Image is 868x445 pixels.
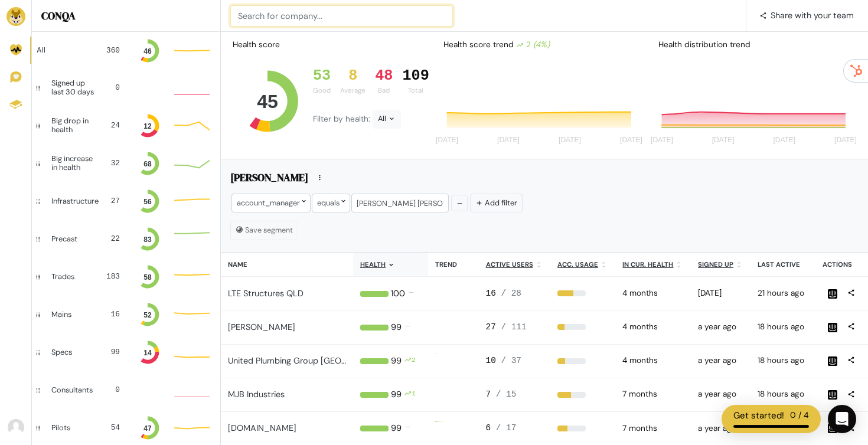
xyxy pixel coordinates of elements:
div: 2025-08-25 08:15pm [758,355,808,367]
div: Trades [51,273,92,281]
a: Big increase in health 32 68 [32,145,220,182]
div: Average [340,86,366,96]
div: 0 [108,82,120,93]
div: 2025-08-25 05:39pm [758,287,808,299]
div: 2024-06-30 02:47pm [698,388,743,400]
span: Filter by health: [313,114,373,124]
div: 2025-02-26 01:07pm [698,287,743,299]
tspan: [DATE] [773,136,795,145]
div: 8 [340,67,366,85]
div: 24 [106,120,120,131]
div: Infrastructure [51,197,99,205]
div: 48 [375,67,393,85]
div: 2 [516,39,550,51]
tspan: [DATE] [834,136,857,145]
div: Big increase in health [51,155,98,172]
u: Active users [486,260,533,269]
div: 360 [101,45,120,56]
th: Trend [428,253,478,277]
div: 32 [107,158,120,169]
div: Health score trend [434,34,649,55]
i: (4%) [533,40,550,50]
div: Consultants [51,386,93,394]
tspan: [DATE] [651,136,673,145]
div: 2025-08-25 07:59pm [758,388,808,400]
a: Consultants 0 [32,371,220,409]
div: equals [312,194,350,212]
a: [PERSON_NAME] [228,322,295,332]
div: 47% [557,392,608,398]
a: Specs 99 14 [32,333,220,371]
div: Specs [51,348,92,356]
a: Precast 22 83 [32,220,220,258]
a: Infrastructure 27 56 [32,182,220,220]
div: Mains [51,310,92,319]
u: Acc. Usage [557,260,598,269]
h5: CONQA [41,9,211,22]
div: 100 [391,287,405,300]
div: 2024-05-15 01:24pm [698,355,743,367]
div: 99 [391,422,402,435]
div: 99 [391,355,402,368]
div: 57% [557,290,608,296]
a: [DOMAIN_NAME] [228,423,296,433]
div: Precast [51,235,92,243]
div: 54 [101,422,120,433]
div: 27 [108,195,120,207]
div: 2025-08-25 08:35pm [758,321,808,333]
div: 99 [391,321,402,334]
div: All [373,110,401,129]
th: Last active [750,253,815,277]
div: Health distribution trend [649,34,863,55]
div: 2024-05-31 07:58am [698,423,743,434]
u: In cur. health [622,260,673,269]
a: Mains 16 52 [32,296,220,333]
u: Signed up [698,260,733,269]
div: 2 [412,355,416,368]
div: 16 [486,287,544,300]
div: Open Intercom Messenger [828,405,856,433]
tspan: [DATE] [620,136,642,145]
h5: [PERSON_NAME] [230,171,308,188]
th: Name [221,253,353,277]
div: Pilots [51,424,92,432]
u: Health [360,260,386,269]
span: / 17 [496,423,517,433]
span: / 37 [501,356,521,365]
a: MJB Industries [228,389,285,400]
div: 16 [101,309,120,320]
div: 99 [101,346,120,358]
a: United Plumbing Group [GEOGRAPHIC_DATA] [228,355,407,366]
span: / 111 [501,322,526,332]
div: 27 [486,321,544,334]
div: 1 [412,388,416,401]
div: 27% [557,358,608,364]
div: 53 [313,67,331,85]
div: 99 [391,388,402,401]
span: / 15 [496,390,517,399]
div: 2025-05-05 12:00am [622,355,684,367]
div: 24% [557,324,608,330]
div: 7 [486,388,544,401]
div: 10 [486,355,544,368]
img: Avatar [8,419,24,436]
div: 2025-05-05 12:00am [622,321,684,333]
a: LTE Structures QLD [228,288,304,299]
div: 35% [557,426,608,431]
a: Big drop in health 24 12 [32,107,220,145]
tspan: [DATE] [712,136,735,145]
div: 22 [101,233,120,244]
a: Signed up last 30 days 0 [32,69,220,107]
div: Bad [375,86,393,96]
button: Save segment [230,221,298,240]
tspan: [DATE] [559,136,581,145]
div: 109 [402,67,429,85]
div: 0 [102,384,120,395]
span: / 28 [501,289,521,298]
a: All 360 46 [32,32,220,69]
div: account_manager [231,194,311,212]
div: 183 [101,271,120,282]
div: Signed up last 30 days [51,79,99,96]
div: 6 [486,422,544,435]
div: Good [313,86,331,96]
